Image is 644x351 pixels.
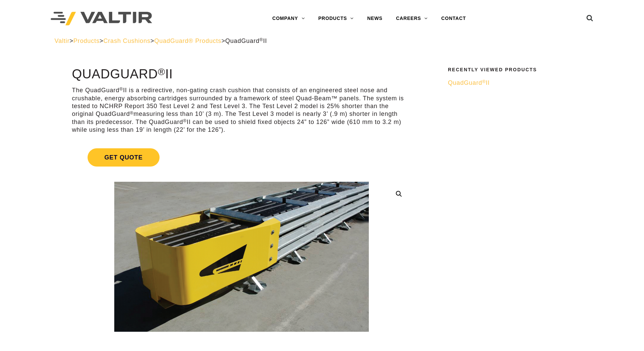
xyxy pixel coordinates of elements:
a: PRODUCTS [311,12,360,25]
sup: ® [119,86,123,92]
div: > > > > [54,37,590,45]
span: Get Quote [88,148,160,167]
a: QuadGuard® Products [154,37,221,44]
img: Valtir [51,12,152,26]
p: The QuadGuard II is a redirective, non-gating crash cushion that consists of an engineered steel ... [72,86,411,134]
span: QuadGuard II [448,79,490,86]
sup: ® [482,79,486,84]
a: CONTACT [434,12,473,25]
a: Valtir [54,37,69,44]
a: Get Quote [72,140,411,175]
a: NEWS [360,12,389,25]
a: Crash Cushions [103,37,150,44]
sup: ® [183,118,187,123]
sup: ® [158,66,165,77]
span: QuadGuard II [225,37,267,44]
a: COMPANY [265,12,311,25]
a: Products [73,37,99,44]
a: CAREERS [389,12,434,25]
sup: ® [260,37,263,42]
sup: ® [130,110,134,116]
a: QuadGuard®II [448,79,585,87]
h1: QuadGuard II [72,67,411,81]
h2: Recently Viewed Products [448,67,585,72]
